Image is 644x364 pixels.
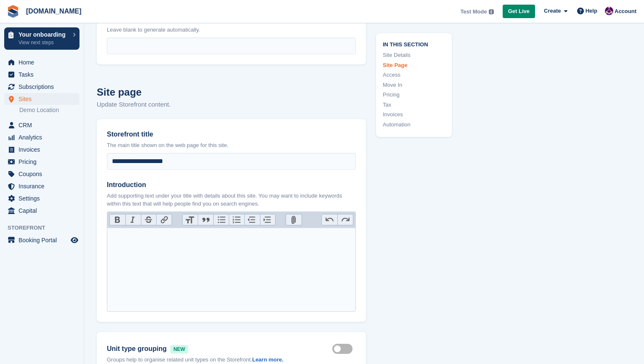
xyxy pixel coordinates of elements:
a: Get Live [503,5,535,19]
span: NEW [170,345,188,353]
a: menu [4,93,80,105]
a: menu [4,69,80,80]
a: Move In [383,80,445,89]
span: Pricing [19,156,69,168]
span: CRM [19,119,69,131]
button: Bullets [213,214,229,225]
a: menu [4,56,80,68]
a: Site Details [383,51,445,59]
label: Storefront title [107,129,356,139]
button: Strikethrough [141,214,156,225]
p: The main title shown on the web page for this site. [107,141,356,150]
span: Invoices [19,144,69,155]
span: Analytics [19,131,69,143]
img: icon-info-grey-7440780725fd019a000dd9b08b2336e03edf1995a4989e88bcd33f0948082b44.svg [489,9,494,14]
a: Tax [383,100,445,109]
a: Learn more. [252,356,283,363]
p: Groups help to organise related unit types on the Storefront. [107,356,332,364]
trix-editor: Introduction [107,227,356,312]
h2: Site page [97,85,366,100]
img: Anna Žambůrková [605,7,613,15]
span: Settings [19,193,69,204]
span: Get Live [508,7,530,16]
span: Coupons [19,168,69,180]
span: Capital [19,205,69,217]
p: Add supporting text under your title with details about this site. You may want to include keywor... [107,192,356,208]
img: stora-icon-8386f47178a22dfd0bd8f6a31ec36ba5ce8667c1dd55bd0f319d3a0aa187defe.svg [7,5,19,18]
a: Pricing [383,91,445,99]
span: Home [19,56,69,68]
button: Increase Level [260,214,276,225]
button: Bold [110,214,125,225]
span: Sites [19,93,69,105]
button: Numbers [229,214,244,225]
button: Decrease Level [244,214,260,225]
p: Your onboarding [19,32,69,37]
a: menu [4,234,80,246]
span: Account [615,7,636,16]
button: Attach Files [286,214,302,225]
button: Redo [337,214,353,225]
span: In this section [383,40,445,48]
button: Heading [183,214,198,225]
span: Insurance [19,180,69,192]
a: Site Page [383,61,445,69]
span: Storefront [8,224,84,232]
a: Preview store [69,235,80,245]
span: Help [586,7,597,15]
span: Tasks [19,69,69,80]
label: Unit type grouping [107,344,332,354]
button: Italic [125,214,141,225]
a: Automation [383,120,445,128]
a: menu [4,168,80,180]
a: menu [4,131,80,143]
a: [DOMAIN_NAME] [23,4,85,18]
a: menu [4,81,80,93]
label: Show groups on storefront [332,348,356,349]
span: Create [544,7,561,15]
a: menu [4,205,80,217]
p: View next steps [19,39,69,46]
a: Invoices [383,110,445,119]
a: Access [383,71,445,79]
span: Booking Portal [19,234,69,246]
p: Leave blank to generate automatically. [107,26,356,34]
a: Your onboarding View next steps [4,27,80,50]
a: menu [4,144,80,155]
button: Undo [322,214,337,225]
a: menu [4,193,80,204]
p: Update Storefront content. [97,100,366,110]
span: Test Mode [460,8,487,16]
label: Introduction [107,180,356,190]
button: Quote [198,214,213,225]
a: Demo Location [19,106,80,114]
a: menu [4,156,80,168]
button: Link [156,214,172,225]
a: menu [4,180,80,192]
span: Subscriptions [19,81,69,93]
a: menu [4,119,80,131]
